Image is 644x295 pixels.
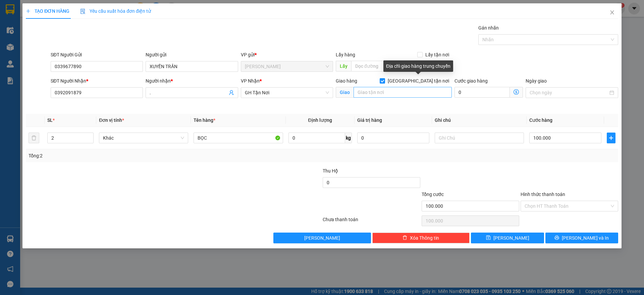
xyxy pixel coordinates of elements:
div: Địa chỉ giao hàng trung chuyển [383,60,453,72]
th: Ghi chú [432,114,527,127]
span: plus [26,9,31,13]
input: Ghi Chú [435,133,524,143]
span: Định lượng [308,117,332,123]
span: GH Tận Nơi [245,88,329,98]
div: Người nhận [146,77,238,85]
span: user-add [229,90,234,95]
span: TẠO ĐƠN HÀNG [26,8,69,14]
input: Cước giao hàng [454,87,510,98]
input: Giao tận nơi [354,87,452,98]
span: kg [345,133,352,143]
input: VD: Bàn, Ghế [194,133,283,143]
div: Người gửi [146,51,238,58]
span: Giao hàng [336,78,357,84]
div: Chưa thanh toán [322,216,421,228]
input: Dọc đường [351,61,452,71]
span: Khác [103,133,184,143]
div: SĐT Người Gửi [51,51,143,58]
div: Tổng: 2 [29,152,249,159]
span: [PERSON_NAME] [493,234,529,242]
span: Giá trị hàng [357,117,382,123]
span: [GEOGRAPHIC_DATA] tận nơi [385,77,452,85]
span: Lấy [336,61,351,71]
span: plus [607,135,615,141]
button: save[PERSON_NAME] [471,233,544,243]
span: Gia Kiệm [245,61,329,71]
span: Lấy hàng [336,52,355,57]
span: Tổng cước [422,192,444,197]
div: SĐT Người Nhận [51,77,143,85]
span: dollar-circle [514,89,519,95]
span: close [609,10,615,15]
label: Cước giao hàng [454,78,488,84]
button: deleteXóa Thông tin [372,233,470,243]
span: Đơn vị tính [99,117,124,123]
span: save [486,235,491,241]
span: [PERSON_NAME] và In [562,234,609,242]
label: Ngày giao [526,78,547,84]
input: 0 [357,133,429,143]
span: Cước hàng [529,117,552,123]
button: plus [607,133,615,143]
span: Giao [336,87,354,98]
span: VP Nhận [241,78,260,84]
span: printer [554,235,559,241]
label: Hình thức thanh toán [521,192,565,197]
span: SL [47,117,53,123]
button: Close [603,3,622,22]
span: [PERSON_NAME] [304,234,340,242]
span: Lấy tận nơi [423,51,452,58]
span: Yêu cầu xuất hóa đơn điện tử [80,8,151,14]
button: printer[PERSON_NAME] và In [545,233,618,243]
button: delete [29,133,39,143]
input: Ngày giao [530,89,608,96]
div: VP gửi [241,51,333,58]
button: [PERSON_NAME] [273,233,371,243]
span: Tên hàng [194,117,215,123]
img: icon [80,9,86,14]
span: delete [402,235,407,241]
label: Gán nhãn [478,25,499,31]
span: Thu Hộ [323,168,338,174]
span: Xóa Thông tin [410,234,439,242]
